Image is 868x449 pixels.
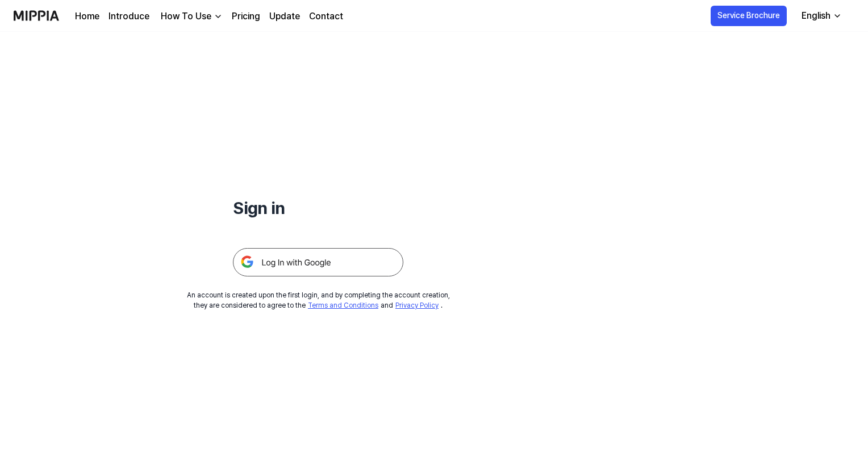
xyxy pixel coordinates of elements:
[75,10,99,23] a: Home
[711,6,787,26] button: Service Brochure
[158,10,214,23] div: How To Use
[214,12,223,21] img: down
[308,301,378,309] a: Terms and Conditions
[233,195,403,221] h1: Sign in
[233,248,403,276] img: 구글 로그인 버튼
[799,9,833,23] div: English
[108,10,149,23] a: Introduce
[269,10,300,23] a: Update
[158,10,223,23] button: How To Use
[187,290,450,310] div: An account is created upon the first login, and by completing the account creation, they are cons...
[309,10,343,23] a: Contact
[232,10,260,23] a: Pricing
[395,301,439,309] a: Privacy Policy
[792,5,849,27] button: English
